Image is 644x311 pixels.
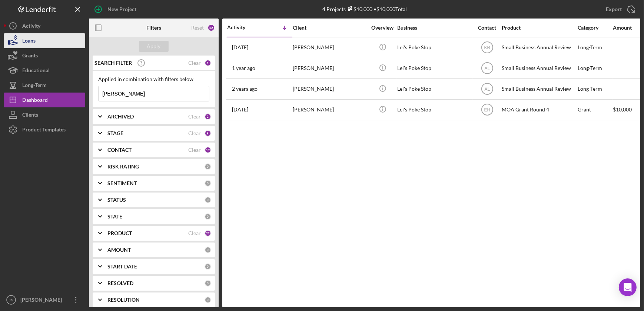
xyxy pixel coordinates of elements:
[578,100,612,120] div: Grant
[578,79,612,99] div: Long-Term
[107,264,137,270] b: START DATE
[205,180,211,187] div: 0
[619,278,637,296] div: Open Intercom Messenger
[484,66,490,71] text: AL
[346,6,372,12] div: $10,000
[94,60,132,66] b: SEARCH FILTER
[322,6,407,12] div: 4 Projects • $10,000 Total
[205,197,211,203] div: 0
[502,79,576,99] div: Small Business Annual Review
[4,122,85,137] button: Product Templates
[293,58,367,78] div: [PERSON_NAME]
[4,33,85,48] button: Loans
[397,25,471,31] div: Business
[22,107,38,124] div: Clients
[22,78,47,94] div: Long-Term
[4,107,85,122] button: Clients
[484,107,490,113] text: EH
[107,180,137,186] b: SENTIMENT
[293,100,367,120] div: [PERSON_NAME]
[107,147,132,153] b: CONTACT
[107,247,131,253] b: AMOUNT
[606,2,622,17] div: Export
[22,63,50,80] div: Educational
[205,297,211,303] div: 0
[613,100,641,120] div: $10,000
[205,113,211,120] div: 2
[22,19,40,35] div: Activity
[107,130,123,136] b: STAGE
[484,87,490,92] text: AL
[369,25,396,31] div: Overview
[205,163,211,170] div: 0
[397,58,471,78] div: Lei's Poke Stop
[502,100,576,120] div: MOA Grant Round 4
[4,78,85,93] button: Long-Term
[107,280,133,286] b: RESOLVED
[397,38,471,57] div: Lei's Poke Stop
[484,45,490,50] text: KR
[205,147,211,153] div: 19
[613,25,641,31] div: Amount
[208,24,215,31] div: 52
[205,130,211,137] div: 8
[22,122,66,139] div: Product Templates
[147,41,161,52] div: Apply
[107,230,132,236] b: PRODUCT
[188,147,201,153] div: Clear
[205,230,211,237] div: 22
[598,2,640,17] button: Export
[89,2,144,17] button: New Project
[205,60,211,66] div: 1
[4,93,85,107] button: Dashboard
[107,164,139,170] b: RISK RATING
[22,48,38,65] div: Grants
[232,107,248,113] time: 2021-07-09 22:47
[232,44,248,50] time: 2025-05-01 21:41
[205,213,211,220] div: 0
[22,33,36,50] div: Loans
[188,130,201,136] div: Clear
[9,298,13,302] text: JN
[22,93,48,109] div: Dashboard
[4,48,85,63] button: Grants
[4,292,85,307] button: JN[PERSON_NAME]
[397,79,471,99] div: Lei's Poke Stop
[107,297,140,303] b: RESOLUTION
[232,86,258,92] time: 2023-04-03 19:06
[232,65,255,71] time: 2024-04-01 22:54
[4,63,85,78] button: Educational
[578,25,612,31] div: Category
[293,25,367,31] div: Client
[188,60,201,66] div: Clear
[107,114,134,120] b: ARCHIVED
[188,114,201,120] div: Clear
[227,24,260,30] div: Activity
[107,197,126,203] b: STATUS
[19,292,67,309] div: [PERSON_NAME]
[397,100,471,120] div: Lei's Poke Stop
[293,38,367,57] div: [PERSON_NAME]
[139,41,169,52] button: Apply
[205,280,211,287] div: 0
[578,58,612,78] div: Long-Term
[107,214,122,220] b: STATE
[205,263,211,270] div: 0
[502,38,576,57] div: Small Business Annual Review
[502,25,576,31] div: Product
[473,25,501,31] div: Contact
[293,79,367,99] div: [PERSON_NAME]
[188,230,201,236] div: Clear
[502,58,576,78] div: Small Business Annual Review
[4,19,85,33] button: Activity
[107,2,136,17] div: New Project
[205,247,211,253] div: 0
